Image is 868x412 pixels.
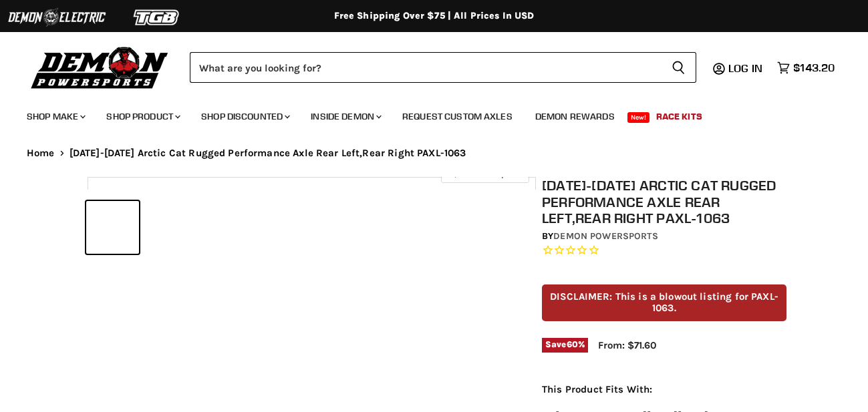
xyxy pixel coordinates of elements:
p: DISCLAIMER: This is a blowout listing for PAXL-1063. [542,284,786,321]
span: Log in [728,61,762,75]
a: Shop Discounted [191,103,298,130]
span: Save % [542,338,588,353]
span: $143.20 [793,61,835,74]
a: Race Kits [646,103,712,130]
span: 60 [567,339,578,349]
a: Shop Make [17,103,94,130]
img: Demon Electric Logo 2 [7,5,107,30]
input: Search [190,52,661,83]
span: [DATE]-[DATE] Arctic Cat Rugged Performance Axle Rear Left,Rear Right PAXL-1063 [69,148,466,159]
a: $143.20 [770,58,841,77]
a: Inside Demon [301,103,390,130]
span: Rated 0.0 out of 5 stars 0 reviews [542,244,786,258]
button: 2005-2005 Arctic Cat Rugged Performance Axle Rear Left,Rear Right PAXL-1063 thumbnail [86,201,139,254]
span: Click to expand [448,168,522,178]
span: New! [627,112,650,123]
ul: Main menu [17,97,831,130]
a: Home [27,148,55,159]
a: Demon Powersports [553,230,658,242]
a: Request Custom Axles [392,103,523,130]
form: Product [190,52,696,83]
a: Log in [722,62,770,74]
button: Search [661,52,696,83]
span: From: $71.60 [598,339,656,351]
img: TGB Logo 2 [107,5,207,30]
img: Demon Powersports [27,43,173,91]
a: Shop Product [96,103,188,130]
div: by [542,229,786,244]
a: Demon Rewards [525,103,625,130]
p: This Product Fits With: [542,381,786,397]
h1: [DATE]-[DATE] Arctic Cat Rugged Performance Axle Rear Left,Rear Right PAXL-1063 [542,177,786,226]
